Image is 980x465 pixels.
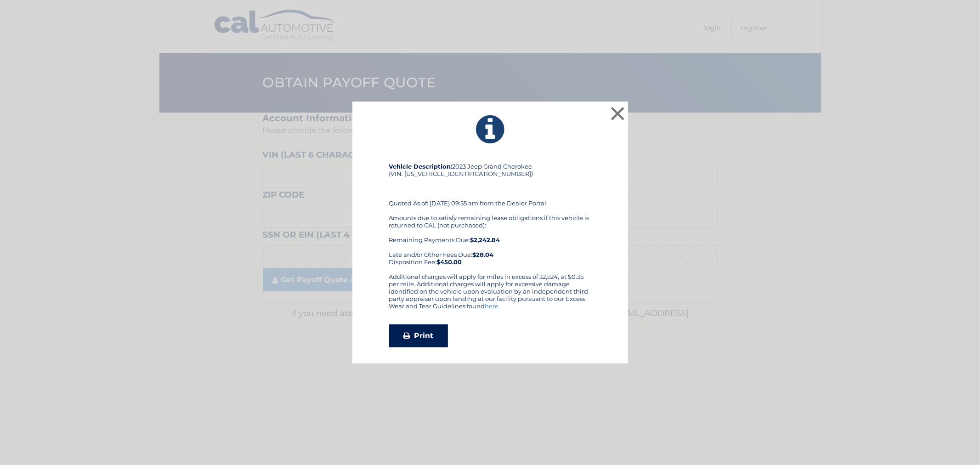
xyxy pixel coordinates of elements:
b: $28.04 [473,251,494,258]
div: 2023 Jeep Grand Cherokee (VIN: [US_VEHICLE_IDENTIFICATION_NUMBER]) Quoted As of: [DATE] 09:55 am ... [389,163,591,273]
strong: Vehicle Description: [389,163,453,170]
a: here [485,302,499,310]
a: Print [389,324,448,347]
strong: $450.00 [437,258,462,266]
div: Additional charges will apply for miles in excess of 32,524, at $0.35 per mile. Additional charge... [389,273,591,317]
button: × [609,104,627,123]
b: $2,242.84 [470,236,500,244]
div: Amounts due to satisfy remaining lease obligations if this vehicle is returned to CAL (not purcha... [389,214,591,266]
